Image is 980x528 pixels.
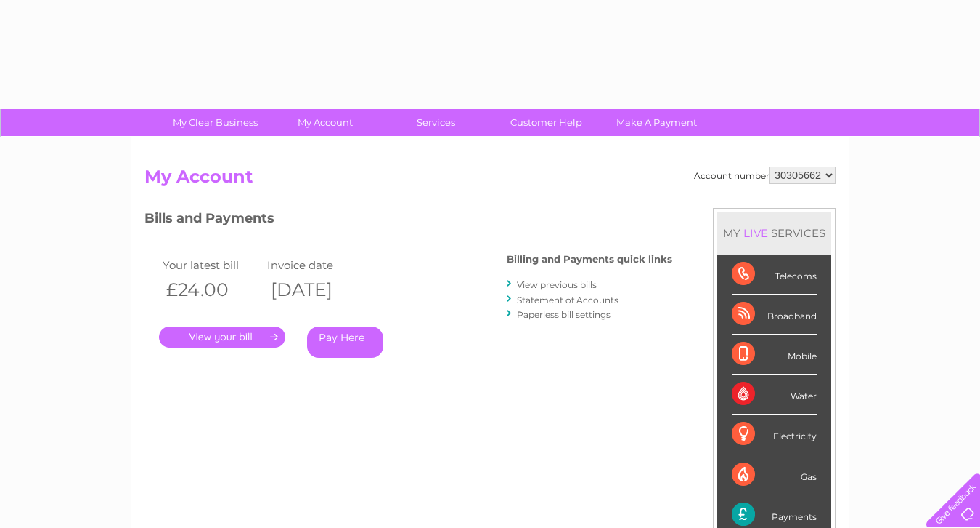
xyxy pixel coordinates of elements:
[717,212,831,254] div: MY SERVICES
[264,275,368,305] th: [DATE]
[732,455,817,495] div: Gas
[732,335,817,375] div: Mobile
[517,295,618,305] a: Statement of Accounts
[732,295,817,335] div: Broadband
[266,109,385,136] a: My Account
[517,309,611,320] a: Paperless bill settings
[740,226,771,240] div: LIVE
[159,275,264,305] th: £24.00
[732,415,817,455] div: Electricity
[694,167,836,184] div: Account number
[507,254,672,265] h4: Billing and Payments quick links
[597,109,716,136] a: Make A Payment
[159,327,285,348] a: .
[264,255,368,275] td: Invoice date
[144,167,836,194] h2: My Account
[486,109,606,136] a: Customer Help
[159,255,264,275] td: Your latest bill
[517,279,597,290] a: View previous bills
[155,109,275,136] a: My Clear Business
[732,375,817,415] div: Water
[732,255,817,295] div: Telecoms
[307,327,383,358] a: Pay Here
[144,208,672,233] h3: Bills and Payments
[376,109,496,136] a: Services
